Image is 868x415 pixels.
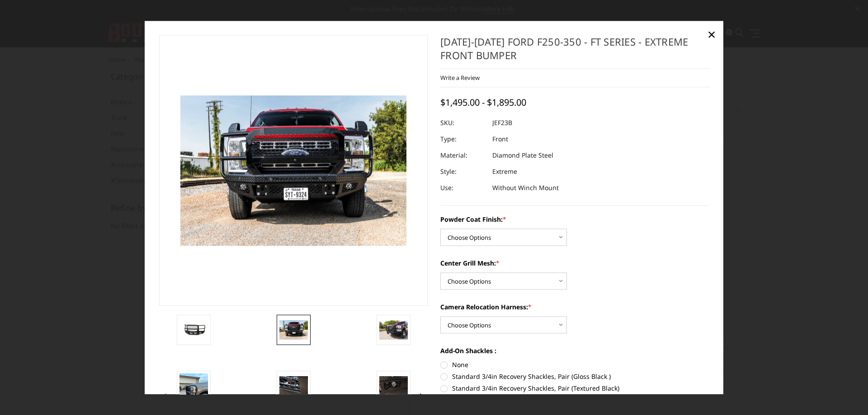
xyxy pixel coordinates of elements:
[159,35,428,306] a: 2023-2026 Ford F250-350 - FT Series - Extreme Front Bumper
[440,147,486,163] dt: Material:
[379,321,408,340] img: 2023-2026 Ford F250-350 - FT Series - Extreme Front Bumper
[440,35,709,69] h1: [DATE]-[DATE] Ford F250-350 - FT Series - Extreme Front Bumper
[492,163,517,180] dd: Extreme
[379,377,408,396] img: 2023-2026 Ford F250-350 - FT Series - Extreme Front Bumper
[440,131,486,147] dt: Type:
[440,180,486,196] dt: Use:
[440,115,486,131] dt: SKU:
[440,372,709,381] label: Standard 3/4in Recovery Shackles, Pair (Gloss Black )
[279,321,308,340] img: 2023-2026 Ford F250-350 - FT Series - Extreme Front Bumper
[440,258,709,268] label: Center Grill Mesh:
[179,323,208,336] img: 2023-2026 Ford F250-350 - FT Series - Extreme Front Bumper
[440,96,526,108] span: $1,495.00 - $1,895.00
[440,163,486,180] dt: Style:
[157,392,170,406] button: Previous
[279,377,308,396] img: 2023-2026 Ford F250-350 - FT Series - Extreme Front Bumper
[440,214,709,224] label: Powder Coat Finish:
[492,131,508,147] dd: Front
[179,373,208,411] img: 2023-2026 Ford F250-350 - FT Series - Extreme Front Bumper
[440,360,709,369] label: None
[492,147,553,163] dd: Diamond Plate Steel
[708,25,716,44] span: ×
[440,74,480,82] a: Write a Review
[416,392,430,406] button: Next
[440,383,709,393] label: Standard 3/4in Recovery Shackles, Pair (Textured Black)
[440,346,709,355] label: Add-On Shackles :
[492,115,512,131] dd: JEF23B
[823,372,868,415] iframe: Chat Widget
[440,302,709,312] label: Camera Relocation Harness:
[492,180,559,196] dd: Without Winch Mount
[704,28,719,42] a: Close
